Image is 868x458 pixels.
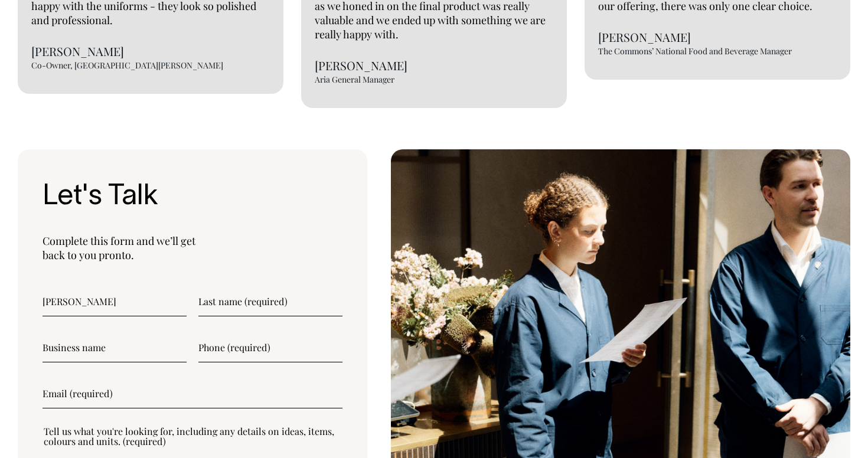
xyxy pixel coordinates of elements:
input: Business name [43,333,187,362]
p: [PERSON_NAME] [598,31,837,44]
input: First name (required) [43,287,187,316]
p: [PERSON_NAME] [31,45,270,58]
input: Email (required) [43,379,342,408]
input: Phone (required) [198,333,342,362]
input: Last name (required) [198,287,342,316]
p: [PERSON_NAME] [315,59,553,72]
p: Co-Owner, [GEOGRAPHIC_DATA][PERSON_NAME] [31,61,270,70]
p: The Commons’ National Food and Beverage Manager [598,47,837,55]
p: Complete this form and we’ll get back to you pronto. [43,234,342,262]
p: Aria General Manager [315,75,553,84]
h3: Let's Talk [43,182,342,213]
